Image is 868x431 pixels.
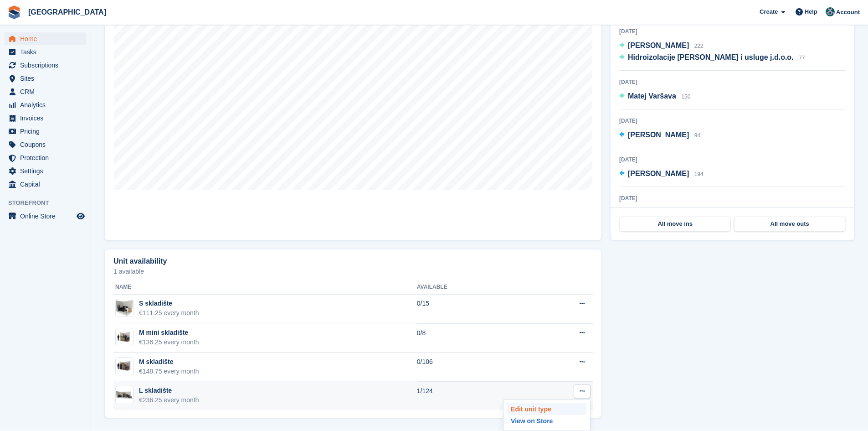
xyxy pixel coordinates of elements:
img: container-sm.png [116,300,133,316]
td: 0/15 [417,294,525,323]
span: Coupons [20,138,75,151]
a: View on Store [507,415,586,427]
img: container-lg-1024x492.png [116,391,133,399]
td: 1/124 [417,381,525,410]
span: CRM [20,85,75,98]
a: menu [5,46,86,58]
span: 150 [681,93,690,100]
a: menu [5,59,86,72]
a: [GEOGRAPHIC_DATA] [25,5,110,20]
img: 32-sqft-unit.jpg [116,331,133,344]
img: Željko Gobac [826,7,835,16]
td: 0/8 [417,323,525,353]
div: S skladište [139,299,199,308]
a: [PERSON_NAME] 222 [619,40,704,52]
span: Invoices [20,112,75,125]
a: menu [5,85,86,98]
th: Name [113,280,417,295]
div: €148.75 every month [139,367,199,376]
div: [DATE] [619,78,846,86]
span: Settings [20,165,75,177]
a: Map [105,3,601,240]
span: Pricing [20,125,75,138]
div: L skladište [139,386,199,395]
a: menu [5,178,86,191]
span: Subscriptions [20,59,75,72]
img: 60-sqft-unit.jpg [116,359,133,373]
div: [DATE] [619,194,846,203]
div: €111.25 every month [139,308,199,318]
span: [PERSON_NAME] [628,131,689,139]
span: Home [20,32,75,45]
h2: Unit availability [113,257,167,265]
span: 222 [694,43,704,49]
span: Tasks [20,46,75,58]
a: menu [5,32,86,45]
span: Hidroizolacije [PERSON_NAME] i usluge j.d.o.o. [628,53,794,61]
p: 1 available [113,268,593,275]
a: menu [5,99,86,111]
div: [DATE] [619,27,846,36]
span: Protection [20,151,75,164]
span: 77 [799,55,805,61]
span: [PERSON_NAME] [628,42,689,49]
div: €136.25 every month [139,338,199,347]
a: Hidroizolacije [PERSON_NAME] i usluge j.d.o.o. 77 [619,52,805,64]
span: 194 [694,171,704,177]
a: menu [5,165,86,177]
span: Capital [20,178,75,191]
span: Create [760,7,778,16]
a: Preview store [75,211,86,222]
span: Analytics [20,99,75,111]
a: [PERSON_NAME] 94 [619,130,700,141]
span: Online Store [20,210,75,223]
div: [DATE] [619,156,846,164]
span: Sites [20,72,75,85]
span: Help [805,7,817,16]
a: menu [5,112,86,125]
a: menu [5,210,86,223]
td: 0/106 [417,353,525,382]
span: 94 [694,132,700,139]
a: [PERSON_NAME] 194 [619,168,704,180]
span: Matej Varšava [628,92,676,100]
a: menu [5,125,86,138]
a: All move ins [620,217,730,231]
a: Edit unit type [507,403,586,415]
a: menu [5,72,86,85]
div: [DATE] [619,117,846,125]
th: Available [417,280,525,295]
span: [PERSON_NAME] [628,170,689,177]
a: menu [5,151,86,164]
div: M skladište [139,357,199,367]
img: stora-icon-8386f47178a22dfd0bd8f6a31ec36ba5ce8667c1dd55bd0f319d3a0aa187defe.svg [7,5,21,19]
span: Account [836,8,860,17]
span: Storefront [8,198,91,208]
div: €236.25 every month [139,395,199,405]
a: menu [5,138,86,151]
a: Matej Varšava 150 [619,91,690,103]
div: M mini skladište [139,328,199,338]
a: All move outs [734,217,845,231]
